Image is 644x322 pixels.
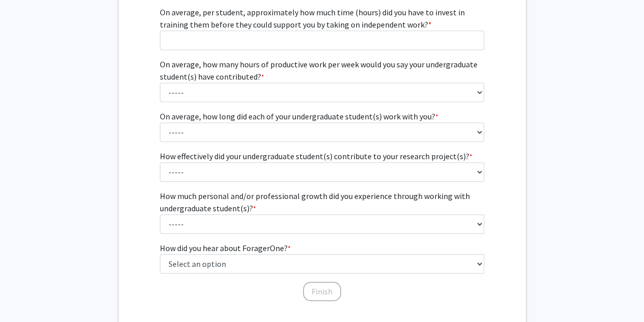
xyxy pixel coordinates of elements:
label: How did you hear about ForagerOne? [160,242,291,254]
iframe: Chat [8,276,43,314]
button: Finish [303,282,341,301]
span: On average, per student, approximately how much time (hours) did you have to invest in training t... [160,7,465,30]
label: On average, how long did each of your undergraduate student(s) work with you? [160,110,438,122]
label: How effectively did your undergraduate student(s) contribute to your research project(s)? [160,150,472,162]
label: On average, how many hours of productive work per week would you say your undergraduate student(s... [160,58,484,83]
label: How much personal and/or professional growth did you experience through working with undergraduat... [160,190,484,214]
